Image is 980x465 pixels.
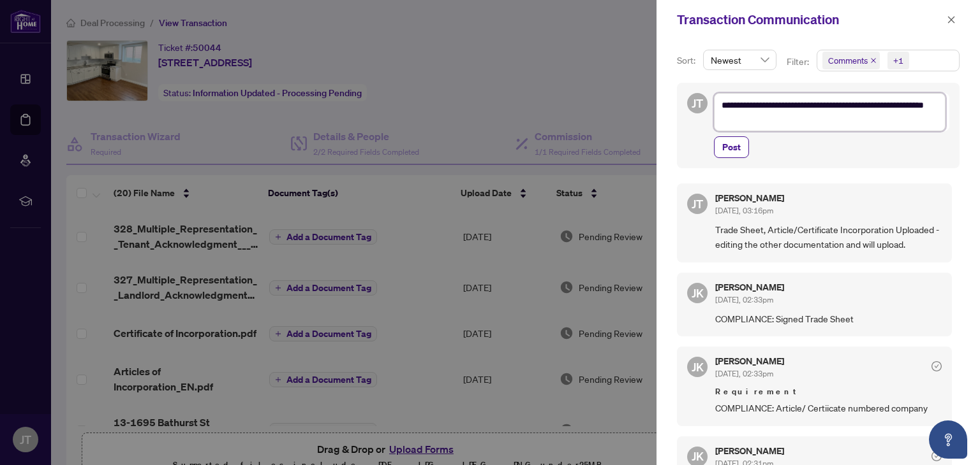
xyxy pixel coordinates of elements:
[715,385,942,398] span: Requirement
[722,137,741,157] span: Post
[822,52,880,69] span: Comments
[715,222,942,252] span: Trade Sheet, Article/Certificate Incorporation Uploaded - editing the other documentation and wil...
[947,15,956,24] span: close
[715,311,942,326] span: COMPLIANCE: Signed Trade Sheet
[692,284,704,302] span: JK
[692,358,704,376] span: JK
[692,447,704,465] span: JK
[828,54,868,67] span: Comments
[715,357,784,366] h5: [PERSON_NAME]
[715,295,773,304] span: [DATE], 02:33pm
[677,54,698,68] p: Sort:
[714,136,749,158] button: Post
[715,206,773,215] span: [DATE], 03:16pm
[715,369,773,378] span: [DATE], 02:33pm
[715,194,784,203] h5: [PERSON_NAME]
[692,94,703,112] span: JT
[677,10,943,29] div: Transaction Communication
[932,451,942,461] span: check-circle
[870,57,877,64] span: close
[715,401,942,415] span: COMPLIANCE: Article/ Certiicate numbered company
[715,283,784,292] h5: [PERSON_NAME]
[932,361,942,371] span: check-circle
[715,447,784,455] h5: [PERSON_NAME]
[787,55,811,69] p: Filter:
[893,54,903,67] div: +1
[711,50,769,69] span: Newest
[692,195,703,213] span: JT
[929,420,967,459] button: Open asap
